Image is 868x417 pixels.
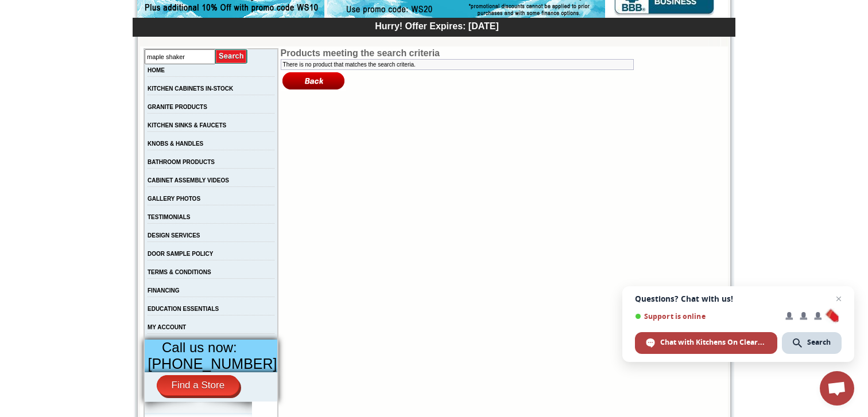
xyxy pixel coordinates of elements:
a: TERMS & CONDITIONS [148,269,211,275]
img: Back [281,71,346,91]
span: Search [782,332,842,354]
span: Search [807,337,831,348]
td: There is no product that matches the search criteria. [282,60,633,69]
span: Questions? Chat with us! [635,294,842,303]
a: FINANCING [148,287,180,294]
a: Find a Store [157,375,240,396]
td: Products meeting the search criteria [281,48,652,59]
span: Chat with Kitchens On Clearance [660,337,766,348]
a: BATHROOM PRODUCTS [148,159,215,165]
span: [PHONE_NUMBER] [148,356,277,372]
a: KITCHEN CABINETS IN-STOCK [148,85,233,92]
a: EDUCATION ESSENTIALS [148,306,219,312]
a: HOME [148,67,165,73]
span: Chat with Kitchens On Clearance [635,332,777,354]
a: KNOBS & HANDLES [148,141,203,147]
a: MY ACCOUNT [148,324,186,330]
a: Open chat [820,371,854,406]
a: CABINET ASSEMBLY VIDEOS [148,177,229,184]
div: Hurry! Offer Expires: [DATE] [138,20,735,32]
a: GRANITE PRODUCTS [148,104,207,110]
a: DESIGN SERVICES [148,232,200,239]
a: KITCHEN SINKS & FAUCETS [148,122,226,128]
input: Submit [215,49,248,64]
a: TESTIMONIALS [148,214,190,220]
a: GALLERY PHOTOS [148,196,200,202]
span: Call us now: [162,340,237,355]
span: Support is online [635,312,777,321]
a: DOOR SAMPLE POLICY [148,251,213,257]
